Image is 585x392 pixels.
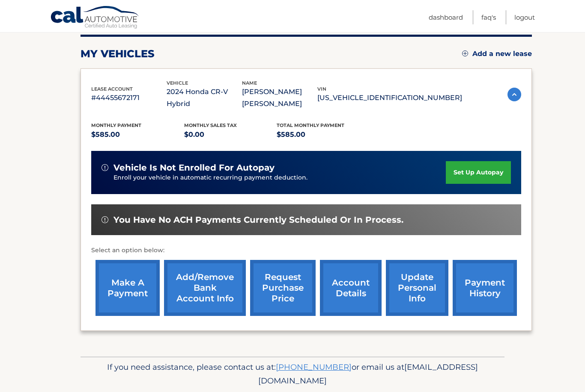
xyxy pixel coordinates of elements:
a: update personal info [386,260,448,316]
a: make a payment [96,260,160,316]
p: $585.00 [277,129,370,141]
img: add.svg [462,50,468,56]
p: $585.00 [91,129,184,141]
a: Cal Automotive [50,6,140,30]
p: $0.00 [184,129,277,141]
a: payment history [453,260,517,316]
span: Monthly Payment [91,122,141,128]
span: [EMAIL_ADDRESS][DOMAIN_NAME] [258,362,478,386]
a: Logout [514,10,535,24]
p: If you need assistance, please contact us at: or email us at [86,360,499,388]
span: vehicle is not enrolled for autopay [113,162,275,173]
a: Dashboard [429,10,463,24]
p: 2024 Honda CR-V Hybrid [167,86,242,110]
p: #44455672171 [91,92,167,104]
img: accordion-active.svg [507,88,521,101]
span: name [242,80,257,86]
a: account details [320,260,382,316]
span: You have no ACH payments currently scheduled or in process. [113,215,403,225]
a: Add/Remove bank account info [164,260,246,316]
a: request purchase price [250,260,316,316]
a: set up autopay [446,161,511,184]
h2: my vehicles [81,47,155,60]
img: alert-white.svg [101,216,108,223]
span: vin [317,86,326,92]
p: Select an option below: [91,245,521,256]
p: [PERSON_NAME] [PERSON_NAME] [242,86,317,110]
a: Add a new lease [462,50,532,58]
a: [PHONE_NUMBER] [276,362,352,372]
span: Total Monthly Payment [277,122,344,128]
span: vehicle [167,80,188,86]
a: FAQ's [481,10,496,24]
p: Enroll your vehicle in automatic recurring payment deduction. [113,173,446,183]
img: alert-white.svg [101,164,108,171]
span: Monthly sales Tax [184,122,237,128]
span: lease account [91,86,133,92]
p: [US_VEHICLE_IDENTIFICATION_NUMBER] [317,92,462,104]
